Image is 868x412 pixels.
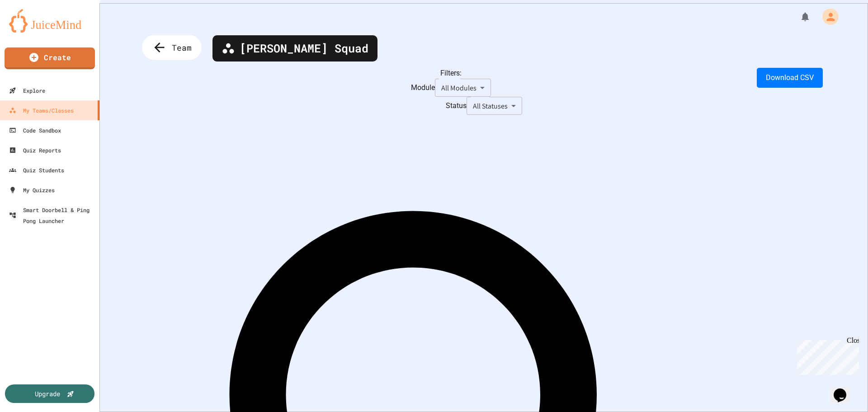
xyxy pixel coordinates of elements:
div: My Teams/Classes [9,105,74,116]
span: [PERSON_NAME] Squad [240,40,368,57]
div: Explore [9,85,45,96]
label: Module [411,83,435,92]
div: Quiz Students [9,165,64,175]
div: Upgrade [35,389,60,398]
div: Chat with us now!Close [4,4,62,57]
label: Status [446,101,467,110]
div: Smart Doorbell & Ping Pong Launcher [9,204,96,226]
div: My Notifications [783,9,813,24]
div: Code Sandbox [9,125,61,136]
a: Create [5,47,95,69]
div: All Modules [435,79,491,97]
div: Filters: [145,68,823,79]
button: Download CSV [757,68,823,88]
span: Team [172,42,192,53]
div: My Account [813,6,841,27]
div: Quiz Reports [9,145,61,156]
iframe: chat widget [830,376,859,403]
div: My Quizzes [9,185,55,195]
div: All Statuses [467,97,522,115]
iframe: chat widget [793,336,859,375]
img: logo-orange.svg [9,9,90,33]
